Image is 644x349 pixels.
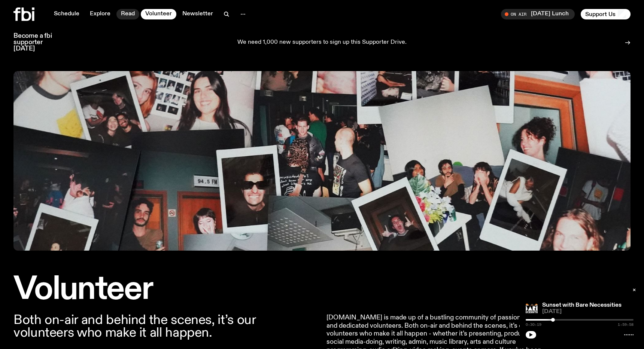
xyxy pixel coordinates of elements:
[49,9,84,19] a: Schedule
[585,11,616,18] span: Support Us
[116,9,139,19] a: Read
[581,9,631,19] button: Support Us
[501,9,575,19] button: On Air[DATE] Lunch
[13,275,318,305] h1: Volunteer
[13,71,631,251] img: A collage of photographs and polaroids showing FBI volunteers.
[542,309,634,315] span: [DATE]
[141,9,176,19] a: Volunteer
[13,33,61,52] h3: Become a fbi supporter [DATE]
[178,9,218,19] a: Newsletter
[618,323,634,327] span: 1:59:58
[526,323,541,327] span: 0:30:19
[13,314,318,339] p: Both on-air and behind the scenes, it’s our volunteers who make it all happen.
[85,9,115,19] a: Explore
[237,39,407,46] p: We need 1,000 new supporters to sign up this Supporter Drive.
[542,302,622,308] a: Sunset with Bare Necessities
[526,303,538,315] img: Bare Necessities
